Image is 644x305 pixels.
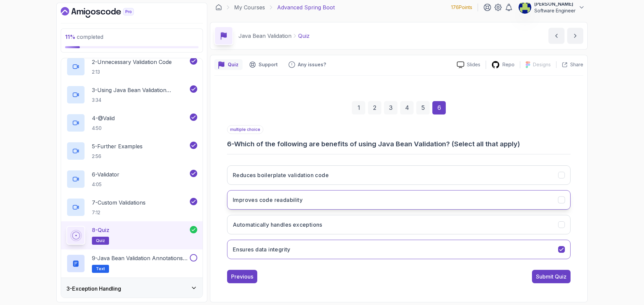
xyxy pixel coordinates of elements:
button: 8-Quizquiz [66,226,197,245]
p: 6 - Validator [92,170,119,178]
p: multiple choice [227,125,263,134]
button: Reduces boilerplate validation code [227,165,571,185]
div: 4 [400,101,414,115]
a: Repo [486,61,520,69]
div: 2 [368,101,381,115]
p: 176 Points [451,4,472,11]
p: 2 - Unnecessary Validation Code [92,58,172,66]
a: Dashboard [61,7,149,18]
p: 2:13 [92,69,172,75]
div: 3 [384,101,397,115]
div: 5 [416,101,430,115]
p: [PERSON_NAME] [534,1,576,7]
button: Share [556,61,583,68]
button: 4-@Valid4:50 [66,113,197,132]
button: 6-Validator4:05 [66,170,197,188]
button: Previous [227,270,257,283]
button: next content [567,28,583,44]
button: 2-Unnecessary Validation Code2:13 [66,57,197,76]
a: Dashboard [215,4,222,11]
p: 2:56 [92,153,143,160]
h3: Reduces boilerplate validation code [233,171,329,179]
p: Quiz [298,32,310,40]
p: Slides [467,61,480,68]
span: 11 % [65,33,75,40]
button: previous content [548,28,565,44]
h3: Improves code readability [233,196,303,204]
p: 8 - Quiz [92,226,109,234]
p: Designs [533,61,551,68]
button: Submit Quiz [532,270,571,283]
div: Previous [231,273,253,281]
button: 3-Using Java Bean Validation Annotations3:34 [66,85,197,104]
p: Software Engineer [534,7,576,14]
p: Repo [502,61,515,68]
p: 3:34 [92,97,189,103]
p: 4 - @Valid [92,114,115,122]
button: quiz button [214,59,243,70]
p: Advanced Spring Boot [277,3,335,11]
p: 4:05 [92,181,119,188]
div: 6 [432,101,446,115]
h3: 6 - Which of the following are benefits of using Java Bean Validation? (Select all that apply) [227,139,571,149]
p: Support [259,61,278,68]
span: Text [96,266,105,272]
h3: Ensures data integrity [233,245,290,253]
button: Ensures data integrity [227,240,571,259]
span: quiz [96,238,105,243]
div: 1 [352,101,365,115]
img: user profile image [519,1,531,14]
p: 4:50 [92,125,115,132]
p: 5 - Further Examples [92,142,143,150]
a: Slides [451,61,486,68]
h3: Automatically handles exceptions [233,221,322,229]
button: 5-Further Examples2:56 [66,142,197,160]
p: Java Bean Validation [238,32,291,40]
p: 3 - Using Java Bean Validation Annotations [92,86,189,94]
button: user profile image[PERSON_NAME]Software Engineer [518,1,585,14]
p: 9 - Java Bean Validation Annotations Cheat Sheet [92,254,189,262]
p: 7:12 [92,209,146,216]
button: 9-Java Bean Validation Annotations Cheat SheetText [66,254,197,273]
h3: 3 - Exception Handling [66,285,121,293]
span: completed [65,33,103,40]
p: 7 - Custom Validations [92,199,146,207]
p: Share [570,61,583,68]
div: Submit Quiz [536,273,567,281]
button: Support button [245,59,282,70]
button: 7-Custom Validations7:12 [66,198,197,217]
p: Any issues? [298,61,326,68]
button: 3-Exception Handling [61,278,203,299]
button: Improves code readability [227,190,571,210]
button: Automatically handles exceptions [227,215,571,234]
a: My Courses [234,3,265,11]
p: Quiz [228,61,238,68]
button: Feedback button [284,59,330,70]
